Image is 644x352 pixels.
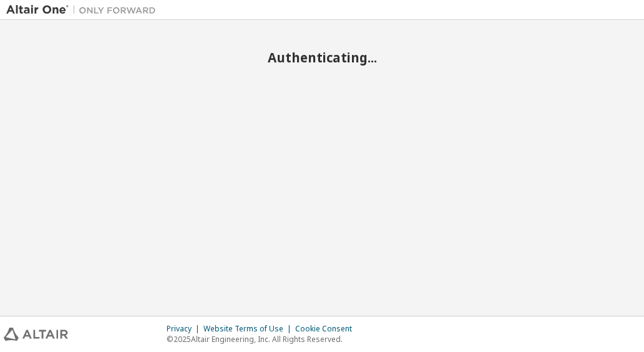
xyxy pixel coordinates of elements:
h2: Authenticating... [6,49,638,66]
div: Cookie Consent [295,324,359,334]
div: Website Terms of Use [203,324,295,334]
img: altair_logo.svg [4,328,68,341]
p: © 2025 Altair Engineering, Inc. All Rights Reserved. [167,334,359,345]
div: Privacy [167,324,203,334]
img: Altair One [6,4,162,16]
